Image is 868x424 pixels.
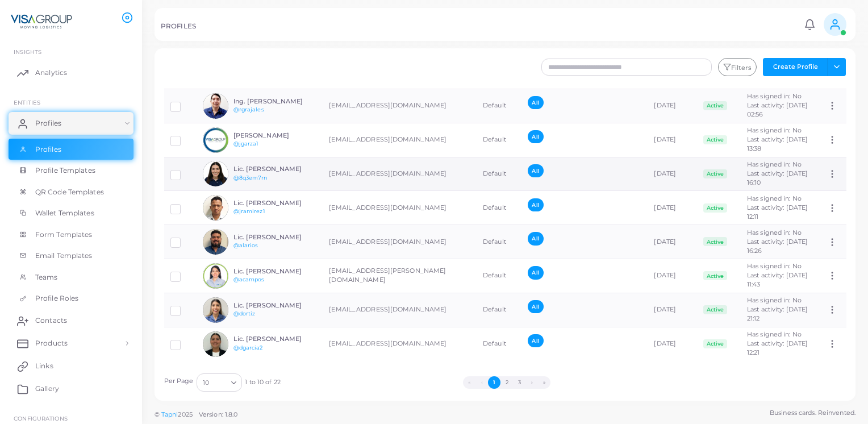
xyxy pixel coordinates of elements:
h6: [PERSON_NAME] [233,132,317,139]
span: Products [35,338,68,348]
td: [EMAIL_ADDRESS][DOMAIN_NAME] [323,191,477,225]
h6: Lic. [PERSON_NAME] [233,165,317,173]
a: Teams [9,267,133,288]
span: Gallery [35,384,59,394]
a: Profiles [9,112,133,135]
img: avatar [203,263,228,289]
td: [DATE] [648,191,697,225]
span: Active [703,305,727,314]
span: ENTITIES [14,99,40,106]
span: Has signed in: No [747,262,802,270]
td: [DATE] [648,89,697,123]
a: @8q3em7rn [233,174,268,181]
button: Go to last page [538,376,550,389]
a: Profile Roles [9,288,133,309]
a: @acampos [233,276,265,282]
a: Profiles [9,139,133,160]
td: Default [477,225,522,259]
a: Analytics [9,61,133,84]
td: Default [477,89,522,123]
td: [EMAIL_ADDRESS][DOMAIN_NAME] [323,225,477,259]
div: Search for option [197,373,242,392]
span: Wallet Templates [35,208,94,218]
span: 2025 [178,410,192,419]
td: [DATE] [648,293,697,327]
button: Create Profile [763,58,828,76]
a: @jgarza1 [233,140,258,147]
span: All [528,334,543,347]
img: avatar [203,161,228,186]
a: QR Code Templates [9,181,133,203]
span: All [528,130,543,143]
span: All [528,266,543,279]
span: All [528,96,543,109]
span: Active [703,237,727,246]
td: [EMAIL_ADDRESS][DOMAIN_NAME] [323,123,477,157]
span: Last activity: [DATE] 02:56 [747,101,808,118]
span: Profiles [35,144,61,155]
span: Teams [35,272,58,282]
span: Last activity: [DATE] 11:43 [747,271,808,288]
span: Active [703,271,727,280]
button: Filters [718,58,757,76]
a: @rgrajales [233,106,264,113]
td: Default [477,259,522,293]
a: Products [9,332,133,355]
h6: Lic. [PERSON_NAME] [233,234,317,241]
span: Email Templates [35,251,93,261]
a: Wallet Templates [9,202,133,224]
span: All [528,164,543,177]
a: Tapni [161,410,178,418]
span: Has signed in: No [747,330,802,338]
td: [EMAIL_ADDRESS][PERSON_NAME][DOMAIN_NAME] [323,259,477,293]
img: avatar [203,331,228,357]
span: All [528,198,543,211]
a: Form Templates [9,224,133,246]
h6: Lic. [PERSON_NAME] [233,268,317,275]
span: 10 [203,377,209,389]
img: logo [10,11,73,32]
button: Go to page 2 [500,376,513,389]
span: Last activity: [DATE] 16:10 [747,169,808,186]
td: Default [477,327,522,360]
span: Links [35,361,53,371]
span: Analytics [35,68,67,78]
span: Has signed in: No [747,126,802,134]
h6: Ing. [PERSON_NAME] [233,98,317,105]
span: Last activity: [DATE] 12:11 [747,203,808,221]
td: Default [477,157,522,191]
button: Go to next page [525,376,538,389]
td: Default [477,293,522,327]
a: Links [9,355,133,377]
label: Per Page [164,377,194,386]
a: @jramirez1 [233,208,265,214]
a: Contacts [9,309,133,332]
span: Profile Roles [35,293,78,304]
td: [EMAIL_ADDRESS][DOMAIN_NAME] [323,293,477,327]
img: avatar [203,297,228,323]
h5: PROFILES [161,22,196,30]
h6: Lic. [PERSON_NAME] [233,199,317,207]
span: Has signed in: No [747,194,802,202]
span: Profiles [35,118,61,128]
span: Last activity: [DATE] 12:21 [747,339,808,356]
button: Go to page 3 [513,376,525,389]
td: [DATE] [648,123,697,157]
span: Profile Templates [35,165,95,176]
input: Search for option [210,376,227,389]
span: Contacts [35,315,67,326]
span: Last activity: [DATE] 13:38 [747,135,808,152]
td: [DATE] [648,327,697,360]
span: QR Code Templates [35,187,104,197]
span: Active [703,169,727,178]
span: 1 to 10 of 22 [245,378,280,387]
span: Last activity: [DATE] 16:26 [747,238,808,255]
span: Has signed in: No [747,296,802,304]
span: Has signed in: No [747,228,802,236]
span: INSIGHTS [14,48,41,55]
span: All [528,300,543,313]
span: All [528,232,543,245]
h6: Lic. [PERSON_NAME] [233,302,317,309]
td: [EMAIL_ADDRESS][DOMAIN_NAME] [323,327,477,360]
